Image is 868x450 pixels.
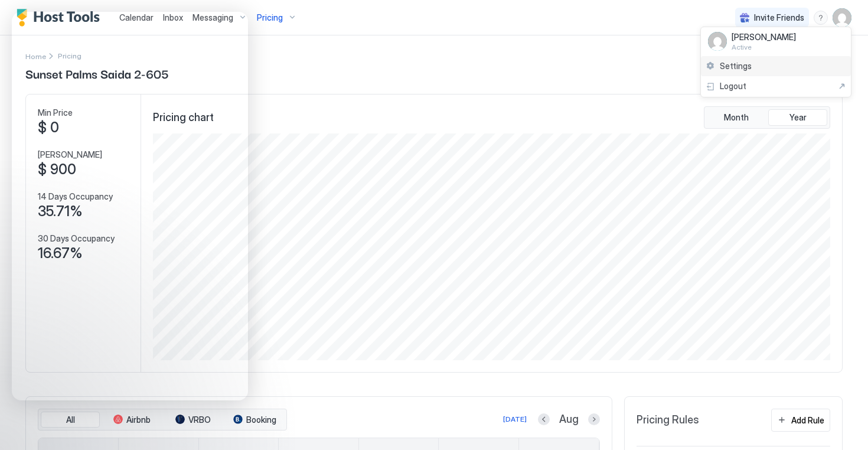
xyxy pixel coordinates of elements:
[732,43,796,51] span: Active
[12,410,40,438] iframe: Intercom live chat
[732,32,796,43] span: [PERSON_NAME]
[12,12,248,400] iframe: Intercom live chat
[720,61,752,71] span: Settings
[720,81,746,92] span: Logout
